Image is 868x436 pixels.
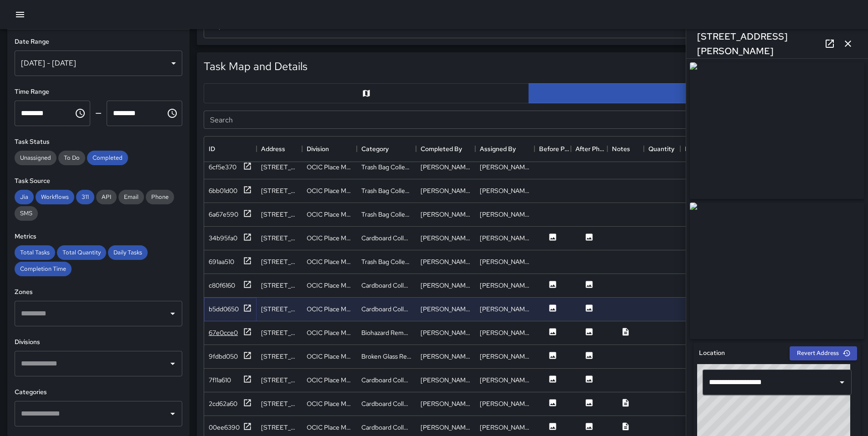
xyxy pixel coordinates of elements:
div: Vann Lorm [480,328,530,337]
div: Category [357,136,416,162]
div: 311 [76,190,94,204]
div: Cardboard Collected [361,399,411,408]
button: 2cd62a60 [209,398,252,410]
div: Workflows [36,190,74,204]
div: Broken Glass Removed [361,352,411,361]
button: 691aa510 [209,256,252,268]
div: After Photo [575,136,607,162]
div: Phone [146,190,174,204]
div: Completed By [416,136,475,162]
div: Completed [87,151,128,165]
div: 691aa510 [209,257,234,266]
h6: Metrics [15,232,182,242]
div: Trash Bag Collected [361,210,411,219]
div: Vann Lorm [421,375,471,385]
span: Jia [15,193,34,201]
h6: Divisions [15,337,182,347]
div: Vann Lorm [421,423,471,432]
div: Quantity [648,136,674,162]
div: Before Photo [534,136,571,162]
div: API [96,190,117,204]
div: Vann Lorm [480,304,530,314]
div: 6bb01d00 [209,186,237,195]
span: To Do [58,154,85,162]
div: 34b95fa0 [209,233,237,243]
div: OCIC Place Manager [307,375,352,385]
div: Completed By [421,136,462,162]
div: Vann Lorm [421,186,471,195]
button: 9fdbd050 [209,351,252,362]
div: [DATE] - [DATE] [15,51,182,76]
span: API [96,193,117,201]
button: Open [166,357,179,370]
div: 7f11a610 [209,375,231,385]
div: Quantity [644,136,680,162]
div: c80f6160 [209,281,235,290]
div: Assigned By [480,136,516,162]
span: Workflows [36,193,74,201]
div: Address [261,136,285,162]
div: Notes [612,136,630,162]
div: Vann Lorm [421,399,471,408]
div: Vann Lorm [480,281,530,290]
div: 00ee6390 [209,423,240,432]
div: Cardboard Collected [361,375,411,385]
div: OCIC Place Manager [307,186,352,195]
div: Vann Lorm [421,304,471,314]
span: SMS [15,209,38,217]
button: Choose time, selected time is 12:00 AM [71,104,89,122]
div: Unassigned [15,151,56,165]
div: Vann Lorm [421,281,471,290]
div: 6a67e590 [209,210,238,219]
div: 67e0cce0 [209,328,238,337]
div: Vann Lorm [421,162,471,172]
div: Total Tasks [15,245,55,260]
div: Trash Bag Collected [361,257,411,266]
div: Total Quantity [57,245,106,260]
div: 325 7th Street [261,210,298,219]
div: ID [209,136,215,162]
button: 7f11a610 [209,375,252,386]
div: Completion Time [15,262,72,276]
button: Open [166,407,179,420]
div: Vann Lorm [480,233,530,243]
div: Before Photo [539,136,571,162]
div: Category [361,136,389,162]
button: Map [204,83,529,103]
div: OCIC Place Manager [307,328,352,337]
h6: Task Source [15,176,182,186]
button: Choose time, selected time is 11:59 PM [163,104,181,122]
div: SMS [15,206,38,221]
button: Table [529,83,854,103]
button: 6cf5e370 [209,162,252,173]
button: 67e0cce0 [209,327,252,339]
div: Vann Lorm [480,210,530,219]
div: Address [257,136,302,162]
div: Vann Lorm [421,210,471,219]
span: Total Quantity [57,248,106,256]
div: OCIC Place Manager [307,423,352,432]
span: Total Tasks [15,248,55,256]
div: 604 Webster Street [261,399,298,408]
button: b5dd0650 [209,304,252,315]
div: 325 7th Street [261,233,298,243]
div: Vann Lorm [480,375,530,385]
span: Phone [146,193,174,201]
button: c80f6160 [209,280,252,291]
div: Biohazard Removed [361,328,411,337]
svg: Map [362,89,371,98]
button: 6a67e590 [209,209,252,220]
div: Vann Lorm [480,352,530,361]
div: Cardboard Collected [361,281,411,290]
span: Completed [87,154,128,162]
div: Vann Lorm [421,328,471,337]
div: Vann Lorm [421,352,471,361]
span: 311 [76,193,94,201]
div: Vann Lorm [421,233,471,243]
button: 6bb01d00 [209,185,252,197]
div: After Photo [571,136,607,162]
div: Jia [15,190,34,204]
div: Vann Lorm [480,186,530,195]
div: Vann Lorm [480,399,530,408]
div: Vann Lorm [421,257,471,266]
